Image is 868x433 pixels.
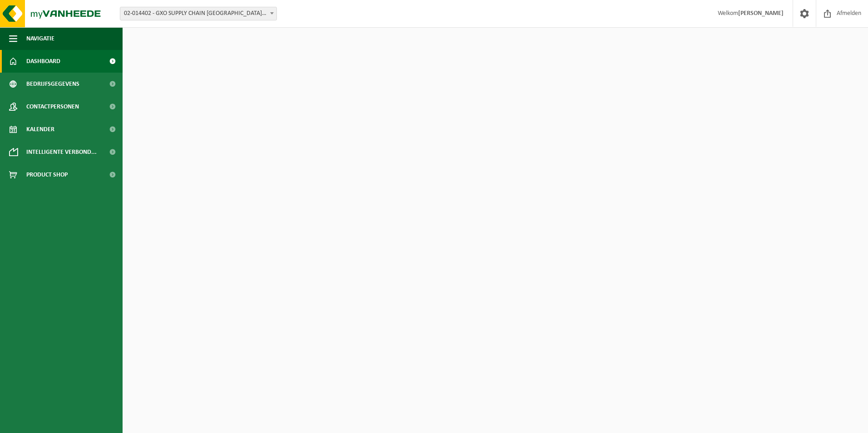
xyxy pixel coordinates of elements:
span: Product Shop [26,163,68,186]
span: Kalender [26,118,54,141]
strong: [PERSON_NAME] [738,10,784,17]
span: 02-014402 - GXO SUPPLY CHAIN BELGIUM NV - ZELLIK [120,7,276,20]
span: Navigatie [26,27,54,50]
span: Contactpersonen [26,95,79,118]
span: 02-014402 - GXO SUPPLY CHAIN BELGIUM NV - ZELLIK [120,7,277,20]
span: Intelligente verbond... [26,141,97,163]
span: Dashboard [26,50,60,73]
span: Bedrijfsgegevens [26,73,79,95]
